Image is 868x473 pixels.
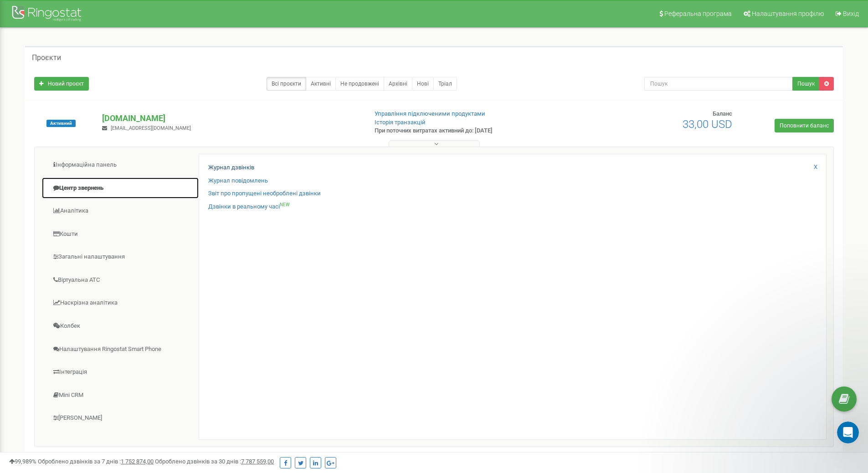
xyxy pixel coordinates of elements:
[155,458,274,465] span: Оброблено дзвінків за 30 днів :
[814,163,817,172] a: X
[644,77,793,91] input: Пошук
[837,422,859,443] iframe: Intercom live chat
[41,200,199,222] a: Аналiтика
[41,338,199,361] a: Налаштування Ringostat Smart Phone
[41,177,199,199] a: Центр звернень
[306,77,336,91] a: Активні
[375,127,564,135] p: При поточних витратах активний до: [DATE]
[433,77,457,91] a: Тріал
[38,458,154,465] span: Оброблено дзвінків за 7 днів :
[41,315,199,337] a: Колбек
[102,112,360,124] p: [DOMAIN_NAME]
[41,292,199,314] a: Наскрізна аналітика
[375,110,485,117] a: Управління підключеними продуктами
[280,202,290,207] sup: NEW
[9,458,36,465] span: 99,989%
[713,110,732,117] span: Баланс
[792,77,820,91] button: Пошук
[46,120,76,127] span: Активний
[752,10,824,17] span: Налаштування профілю
[41,246,199,268] a: Загальні налаштування
[32,54,61,62] h5: Проєкти
[267,77,306,91] a: Всі проєкти
[121,458,154,465] u: 1 752 874,00
[412,77,434,91] a: Нові
[775,119,834,132] a: Поповнити баланс
[384,77,412,91] a: Архівні
[375,119,426,126] a: Історія транзакцій
[41,154,199,176] a: Інформаційна панель
[111,125,191,131] span: [EMAIL_ADDRESS][DOMAIN_NAME]
[664,10,732,17] span: Реферальна програма
[41,361,199,383] a: Інтеграція
[335,77,384,91] a: Не продовжені
[208,177,268,185] a: Журнал повідомлень
[843,10,859,17] span: Вихід
[208,189,321,198] a: Звіт про пропущені необроблені дзвінки
[683,118,732,131] span: 33,00 USD
[41,223,199,245] a: Кошти
[241,458,274,465] u: 7 787 559,00
[41,384,199,407] a: Mini CRM
[34,77,89,91] a: Новий проєкт
[208,203,290,211] a: Дзвінки в реальному часіNEW
[208,163,254,172] a: Журнал дзвінків
[41,269,199,291] a: Віртуальна АТС
[41,407,199,429] a: [PERSON_NAME]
